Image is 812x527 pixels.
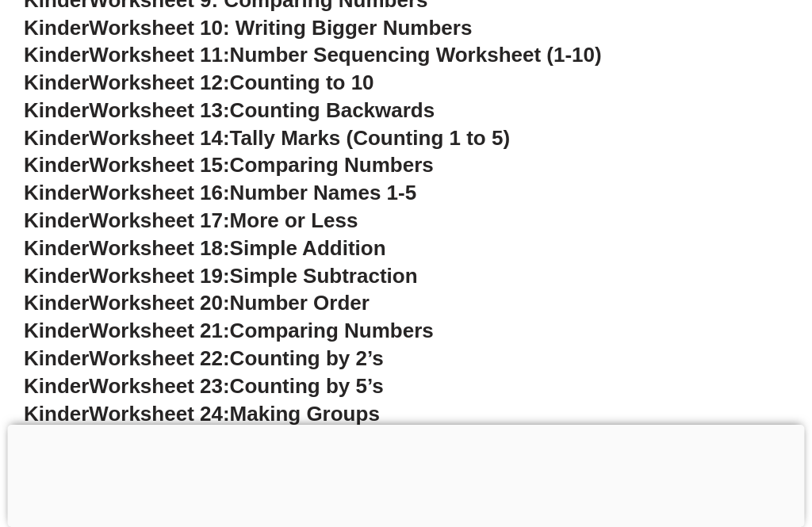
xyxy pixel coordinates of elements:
[24,181,89,204] span: Kinder
[230,319,434,342] span: Comparing Numbers
[89,16,472,40] span: Worksheet 10: Writing Bigger Numbers
[24,346,89,370] span: Kinder
[24,43,89,67] span: Kinder
[89,181,229,204] span: Worksheet 16:
[230,346,384,370] span: Counting by 2’s
[89,319,229,342] span: Worksheet 21:
[24,126,89,150] span: Kinder
[230,126,510,150] span: Tally Marks (Counting 1 to 5)
[230,374,384,398] span: Counting by 5’s
[89,98,229,122] span: Worksheet 13:
[89,346,229,370] span: Worksheet 22:
[24,98,89,122] span: Kinder
[230,181,417,204] span: Number Names 1-5
[230,208,358,232] span: More or Less
[230,291,370,315] span: Number Order
[24,71,89,94] span: Kinder
[89,126,229,150] span: Worksheet 14:
[230,236,386,260] span: Simple Addition
[89,291,229,315] span: Worksheet 20:
[89,208,229,232] span: Worksheet 17:
[24,16,89,40] span: Kinder
[89,236,229,260] span: Worksheet 18:
[24,374,89,398] span: Kinder
[24,236,89,260] span: Kinder
[230,43,602,67] span: Number Sequencing Worksheet (1-10)
[540,348,812,527] iframe: Chat Widget
[8,425,805,523] iframe: Advertisement
[89,43,229,67] span: Worksheet 11:
[230,71,374,94] span: Counting to 10
[24,208,89,232] span: Kinder
[24,319,89,342] span: Kinder
[230,98,435,122] span: Counting Backwards
[89,264,229,288] span: Worksheet 19:
[230,264,418,288] span: Simple Subtraction
[89,71,229,94] span: Worksheet 12:
[89,153,229,177] span: Worksheet 15:
[24,402,89,426] span: Kinder
[24,291,89,315] span: Kinder
[24,264,89,288] span: Kinder
[24,153,89,177] span: Kinder
[24,16,472,40] a: KinderWorksheet 10: Writing Bigger Numbers
[230,153,434,177] span: Comparing Numbers
[89,374,229,398] span: Worksheet 23:
[89,402,229,426] span: Worksheet 24:
[230,402,380,426] span: Making Groups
